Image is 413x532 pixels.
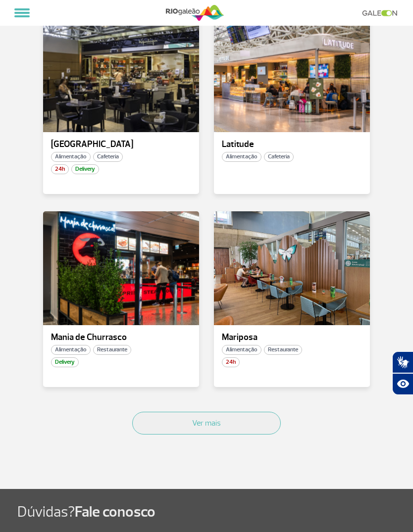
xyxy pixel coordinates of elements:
span: Fale conosco [75,502,155,521]
span: 24h [51,164,69,174]
span: Alimentação [222,345,261,355]
span: 24h [222,357,240,367]
p: [GEOGRAPHIC_DATA] [51,140,191,149]
span: Cafeteria [93,152,123,162]
div: Plugin de acessibilidade da Hand Talk. [392,351,413,395]
p: Latitude [222,140,362,149]
button: Abrir tradutor de língua de sinais. [392,351,413,373]
button: Ver mais [132,412,281,435]
span: Alimentação [51,152,91,162]
p: Mariposa [222,333,362,342]
span: Restaurante [264,345,302,355]
p: Mania de Churrasco [51,333,191,342]
span: Delivery [71,164,99,174]
span: Cafeteria [264,152,294,162]
span: Alimentação [222,152,261,162]
span: Restaurante [93,345,131,355]
span: Alimentação [51,345,91,355]
span: Delivery [51,357,79,367]
button: Abrir recursos assistivos. [392,373,413,395]
h1: Dúvidas? [17,503,413,522]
